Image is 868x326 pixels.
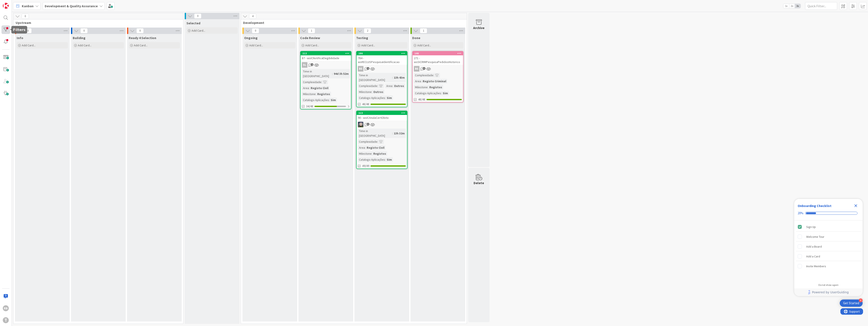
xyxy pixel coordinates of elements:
[372,90,372,94] span: :
[316,92,316,96] span: :
[414,91,441,95] div: Catalogo Aplicações
[300,36,320,40] span: Code Review
[806,254,820,259] div: Add a Card
[330,98,337,102] div: Sim
[17,36,23,40] span: Info
[186,21,200,25] span: Selected
[372,151,372,156] span: :
[473,25,485,30] div: Archive
[367,67,369,70] span: 2
[301,51,351,55] div: 112
[129,36,156,40] span: Ready 4 Selection
[22,14,29,19] span: 0
[417,43,431,47] span: Add Card...
[357,115,407,120] div: 90 - wsICAnulaCertObito
[252,28,259,33] span: 0
[392,84,393,88] span: :
[357,66,407,72] div: BS
[364,28,371,33] span: 2
[859,298,863,302] div: 4
[3,305,9,311] div: RB
[358,129,392,138] div: Time in [GEOGRAPHIC_DATA]
[357,111,407,115] div: 113
[442,91,449,95] div: Sim
[367,123,369,126] span: 3
[794,288,863,296] div: Footer
[358,157,385,162] div: Catalogo Aplicações
[310,86,329,90] div: Registo Civil
[386,157,393,162] div: Sim
[357,122,407,127] div: LS
[3,3,9,9] img: Visit kanbanzone.com
[428,85,443,90] div: Registos
[359,52,407,55] div: 186
[357,111,407,120] div: 11390 - wsICAnulaCertObito
[385,95,386,100] span: :
[301,62,351,68] div: SL
[806,224,816,229] div: Sign Up
[301,55,351,61] div: 87 - wsICNotificaElegibilidade
[358,90,372,94] div: Milestone
[789,4,795,8] span: 2x
[806,264,826,269] div: Invite Members
[302,92,316,96] div: Milestone
[794,199,863,296] div: Checklist Container
[414,66,419,72] div: BS
[362,164,369,168] span: 49/49
[783,4,789,8] span: 1x
[385,157,386,162] span: :
[414,73,433,78] div: Complexidade
[305,43,319,47] span: Add Card...
[308,28,315,33] span: 1
[377,139,378,144] span: :
[192,29,205,32] span: Add Card...
[362,102,369,106] span: 48/48
[412,36,420,40] span: Done
[812,290,849,295] span: Powered by UserGuiding
[73,36,86,40] span: Building
[22,3,34,9] span: Kanban
[428,85,428,90] span: :
[45,4,98,8] b: Development & Quality Assurance
[372,151,387,156] div: Registos
[301,51,351,61] div: 11287 - wsICNotificaElegibilidade
[414,79,421,84] div: Area
[306,104,313,109] span: 34/48
[794,220,863,280] div: Checklist items
[316,92,331,96] div: Registos
[805,2,837,10] input: Quick Filter...
[392,131,393,136] span: :
[321,80,322,84] span: :
[329,98,330,102] span: :
[24,28,32,33] span: 0
[806,234,824,239] div: Welcome Tour
[358,73,392,82] div: Time in [GEOGRAPHIC_DATA]
[359,112,407,115] div: 113
[358,151,372,156] div: Milestone
[302,80,321,84] div: Complexidade
[244,36,258,40] span: Ongoing
[357,55,407,65] div: 784 - wsRECLUSPesquisaIdentificacao
[796,288,861,296] a: Powered by UserGuiding
[392,75,393,80] span: :
[134,43,148,47] span: Add Card...
[414,85,428,90] div: Milestone
[420,28,427,33] span: 1
[423,67,425,70] span: 3
[843,301,859,305] div: Get Started
[441,91,442,95] span: :
[136,28,144,33] span: 0
[80,28,88,33] span: 0
[361,43,375,47] span: Add Card...
[78,43,92,47] span: Add Card...
[421,79,422,84] span: :
[3,317,9,323] div: T
[372,90,384,94] div: Outros
[806,244,822,249] div: Add a Board
[302,98,329,102] div: Catalogo Aplicações
[13,28,25,32] h5: Filters
[385,84,392,88] div: Area
[818,283,838,287] div: Do not show again
[393,84,405,88] div: Outros
[796,261,861,271] div: Invite Members is incomplete.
